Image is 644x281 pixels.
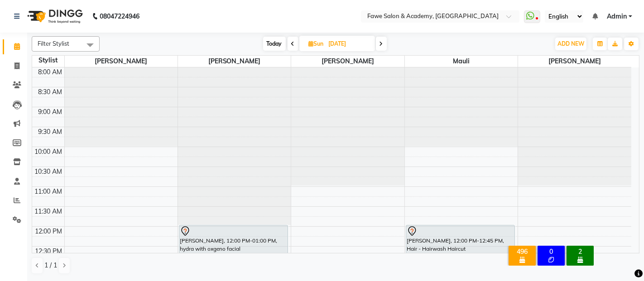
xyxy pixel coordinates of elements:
[568,248,592,256] div: 2
[405,56,518,67] span: Mauli
[38,40,69,47] span: Filter Stylist
[100,4,139,29] b: 08047224946
[510,248,534,256] div: 496
[555,38,586,50] button: ADD NEW
[37,87,64,97] div: 8:30 AM
[33,207,64,216] div: 11:30 AM
[37,127,64,137] div: 9:30 AM
[65,56,178,67] span: [PERSON_NAME]
[34,227,64,236] div: 12:00 PM
[263,37,286,51] span: Today
[179,225,288,263] div: [PERSON_NAME], 12:00 PM-01:00 PM, hydra with oxgeno facial
[178,56,291,67] span: [PERSON_NAME]
[33,147,64,157] div: 10:00 AM
[607,12,627,21] span: Admin
[37,67,64,77] div: 8:00 AM
[34,247,64,256] div: 12:30 PM
[33,187,64,196] div: 11:00 AM
[518,56,631,67] span: [PERSON_NAME]
[326,37,371,51] input: 2025-09-07
[291,56,404,67] span: [PERSON_NAME]
[557,40,584,47] span: ADD NEW
[37,107,64,117] div: 9:00 AM
[23,4,85,29] img: logo
[406,225,514,253] div: [PERSON_NAME], 12:00 PM-12:45 PM, Hair - Hairwash Haircut [DEMOGRAPHIC_DATA]
[307,40,326,47] span: Sun
[32,56,64,65] div: Stylist
[33,167,64,176] div: 10:30 AM
[539,248,563,256] div: 0
[44,261,57,270] span: 1 / 1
